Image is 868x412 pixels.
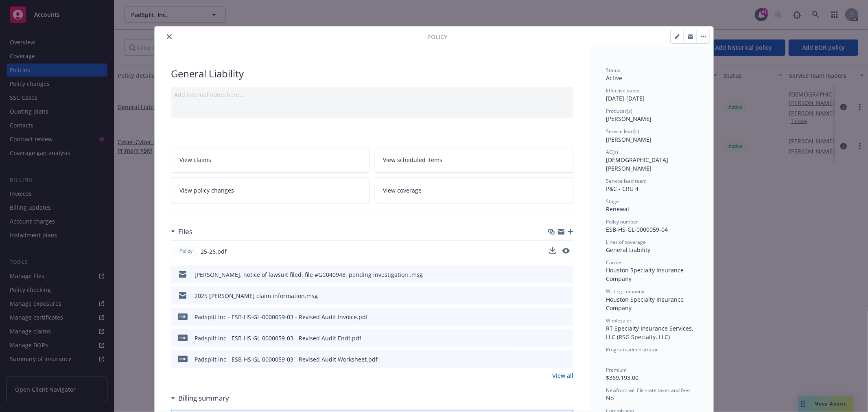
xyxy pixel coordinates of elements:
span: RT Specialty Insurance Services, LLC (RSG Specialty, LLC) [606,324,695,341]
a: View scheduled items [375,147,574,173]
div: General Liability [171,67,573,81]
button: download file [550,355,556,364]
div: Files [171,226,192,237]
a: View policy changes [171,178,370,203]
button: download file [550,270,556,279]
span: Houston Specialty Insurance Company [606,266,685,283]
span: AC(s) [606,149,618,156]
span: pdf [178,335,188,341]
span: [DEMOGRAPHIC_DATA][PERSON_NAME] [606,156,668,172]
div: Add internal notes here... [174,90,570,99]
span: Carrier [606,259,622,266]
span: Policy number [606,218,638,225]
div: General Liability [606,245,697,254]
span: Premium [606,366,627,373]
span: Producer(s) [606,107,632,114]
span: View policy changes [179,186,234,195]
span: Stage [606,198,619,205]
span: pdf [178,313,188,320]
span: Program administrator [606,346,658,353]
button: preview file [563,313,570,321]
span: $369,193.00 [606,374,638,381]
a: View coverage [375,178,574,203]
button: preview file [563,355,570,364]
h3: Files [178,226,192,237]
button: download file [550,291,556,300]
span: ESB-HS-GL-0000059-04 [606,226,668,233]
span: Renewal [606,205,629,213]
span: - [606,353,608,361]
a: View claims [171,147,370,173]
button: download file [550,313,556,321]
button: preview file [562,247,570,256]
button: preview file [563,270,570,279]
span: P&C - CRU 4 [606,185,638,193]
span: Service lead team [606,178,647,184]
h3: Billing summary [178,393,229,403]
span: Policy [178,248,194,255]
div: [PERSON_NAME], notice of lawsuit filed, file #GC040948, pending investigation .msg [195,270,423,279]
button: preview file [562,248,570,254]
a: View all [552,371,573,380]
div: Billing summary [171,393,229,403]
span: Policy [427,33,447,41]
button: preview file [563,334,570,342]
span: No [606,394,614,402]
div: Padsplit Inc - ESB-HS-GL-0000059-03 - Revised Audit Endt.pdf [195,334,361,342]
button: download file [549,247,556,254]
span: Service lead(s) [606,128,639,135]
span: View scheduled items [383,156,443,164]
button: download file [549,247,556,256]
div: Padsplit Inc - ESB-HS-GL-0000059-03 - Revised Audit Invoice.pdf [195,313,368,321]
span: [PERSON_NAME] [606,115,652,123]
button: close [164,32,174,42]
button: preview file [563,291,570,300]
span: [PERSON_NAME] [606,136,652,143]
div: 2025 [PERSON_NAME] claim information.msg [195,291,318,300]
div: Padsplit Inc - ESB-HS-GL-0000059-03 - Revised Audit Worksheet.pdf [195,355,378,364]
span: View claims [179,156,211,164]
span: Newfront will file state taxes and fees [606,387,691,394]
span: pdf [178,356,188,362]
button: download file [550,334,556,342]
span: Writing company [606,288,644,295]
span: View coverage [383,186,422,195]
span: Effective dates [606,87,639,94]
span: Houston Specialty Insurance Company [606,296,685,312]
span: Active [606,74,622,82]
span: 25-26.pdf [201,247,227,256]
div: [DATE] - [DATE] [606,87,697,103]
span: Status [606,67,620,74]
span: Wholesaler [606,317,632,324]
span: Lines of coverage [606,239,646,245]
